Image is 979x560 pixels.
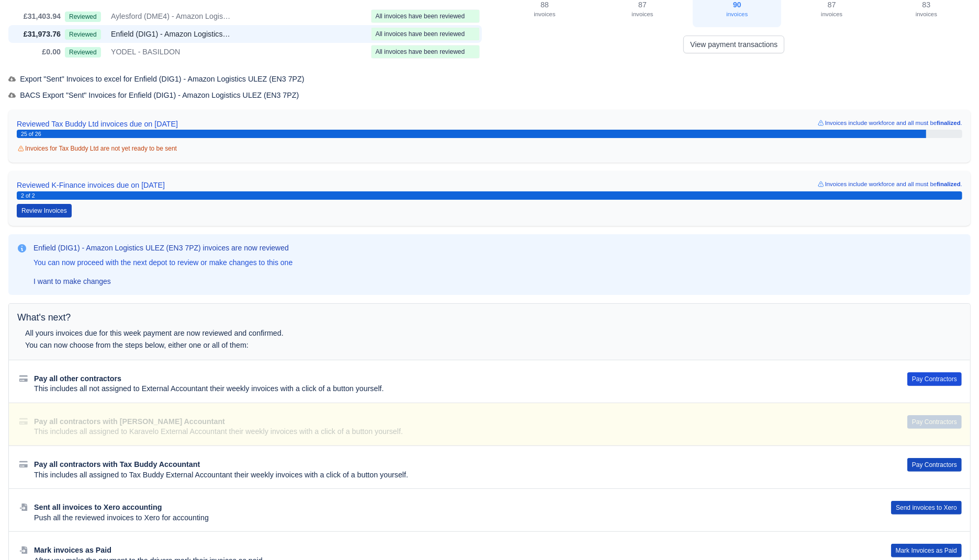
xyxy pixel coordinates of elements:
[65,29,101,40] span: Reviewed
[17,130,962,138] a: 25 of 26
[907,372,962,386] button: Pay Contractors
[25,339,718,351] div: You can now choose from the steps below, either one or all of them:
[34,545,866,556] div: Mark invoices as Paid
[8,91,299,99] span: BACS Export "Sent" Invoices for Enfield (DIG1) - Amazon Logistics ULEZ (EN3 7PZ)
[111,28,231,40] span: Enfield (DIG1) - Amazon Logistics ULEZ (EN3 7PZ)
[534,11,555,17] small: invoices
[34,374,882,384] div: Pay all other contractors
[34,513,866,523] div: Push all the reviewed invoices to Xero for accounting
[937,181,961,187] strong: finalized
[33,243,292,253] h3: Enfield (DIG1) - Amazon Logistics ULEZ (EN3 7PZ) invoices are now reviewed
[683,36,784,53] a: View payment transactions
[8,75,305,83] span: Export "Sent" Invoices to excel for Enfield (DIG1) - Amazon Logistics ULEZ (EN3 7PZ)
[17,118,178,130] span: Reviewed Tax Buddy Ltd invoices due on [DATE]
[21,191,958,200] div: 2 of 2
[29,273,115,290] a: I want to make changes
[376,48,465,55] span: All invoices have been reviewed
[376,30,465,38] span: All invoices have been reviewed
[33,257,292,268] p: You can now proceed with the next depot to review or make changes to this one
[17,312,962,323] h5: What's next?
[10,28,61,40] div: £31,973.76
[817,179,962,191] small: Invoices include workforce and all must be .
[65,47,101,58] span: Reviewed
[25,327,718,339] div: All yours invoices due for this week payment are now reviewed and confirmed.
[17,191,962,200] a: 2 of 2
[937,120,961,126] strong: finalized
[10,46,61,58] div: £0.00
[34,460,882,470] div: Pay all contractors with Tax Buddy Accountant
[21,130,958,139] div: 25 of 26
[34,384,882,394] div: This includes all not assigned to External Accountant their weekly invoices with a click of a but...
[376,13,465,20] span: All invoices have been reviewed
[10,10,61,22] div: £31,403.94
[17,204,72,218] button: Review Invoices
[817,118,962,130] small: Invoices include workforce and all must be .
[927,510,979,560] iframe: Chat Widget
[632,11,653,17] small: invoices
[17,179,165,191] span: Reviewed K-Finance invoices due on [DATE]
[34,470,882,481] div: This includes all assigned to Tax Buddy External Accountant their weekly invoices with a click of...
[111,46,180,58] span: YODEL - BASILDON
[891,501,962,515] button: Send invoices to Xero
[65,12,101,22] span: Reviewed
[821,11,842,17] small: invoices
[916,11,937,17] small: invoices
[34,502,866,513] div: Sent all invoices to Xero accounting
[17,145,177,152] span: Invoices for Tax Buddy Ltd are not yet ready to be sent
[111,10,231,22] span: Aylesford (DME4) - Amazon Logistics (ME20 7PA)
[726,11,748,17] small: invoices
[907,458,962,472] button: Pay Contractors
[891,544,962,557] button: Mark Invoices as Paid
